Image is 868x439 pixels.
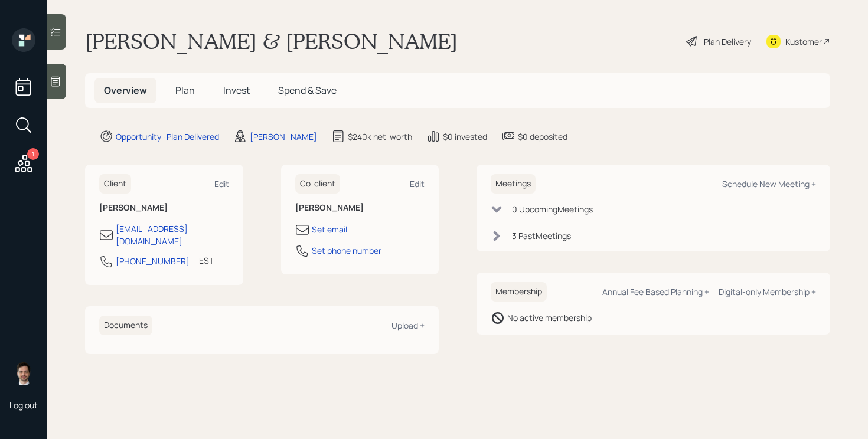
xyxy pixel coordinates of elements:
div: Log out [9,399,38,411]
div: $240k net-worth [348,130,412,143]
div: 3 Past Meeting s [512,230,571,242]
div: 1 [27,148,39,160]
div: Upload + [391,320,425,331]
div: [PHONE_NUMBER] [116,255,190,267]
div: Edit [214,178,229,189]
span: Spend & Save [278,84,337,97]
h6: Client [99,174,131,194]
span: Invest [223,84,250,97]
span: Overview [104,84,147,97]
div: EST [199,254,214,267]
h6: Meetings [491,174,536,194]
div: Digital-only Membership + [719,286,816,297]
h6: Co-client [295,174,340,194]
div: Annual Fee Based Planning + [602,286,709,297]
div: Set phone number [312,244,381,257]
div: [EMAIL_ADDRESS][DOMAIN_NAME] [116,222,229,247]
h6: Membership [491,282,547,302]
h1: [PERSON_NAME] & [PERSON_NAME] [85,28,458,54]
div: $0 deposited [518,130,567,143]
div: [PERSON_NAME] [250,130,317,143]
div: Plan Delivery [704,35,751,48]
div: Edit [410,178,425,189]
div: $0 invested [443,130,487,143]
div: No active membership [507,312,592,324]
div: Schedule New Meeting + [722,178,816,189]
span: Plan [175,84,195,97]
div: 0 Upcoming Meeting s [512,203,593,215]
div: Opportunity · Plan Delivered [116,130,219,143]
div: Kustomer [785,35,822,48]
h6: [PERSON_NAME] [295,203,425,213]
div: Set email [312,223,347,235]
h6: Documents [99,316,152,335]
img: jonah-coleman-headshot.png [12,362,35,385]
h6: [PERSON_NAME] [99,203,229,213]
